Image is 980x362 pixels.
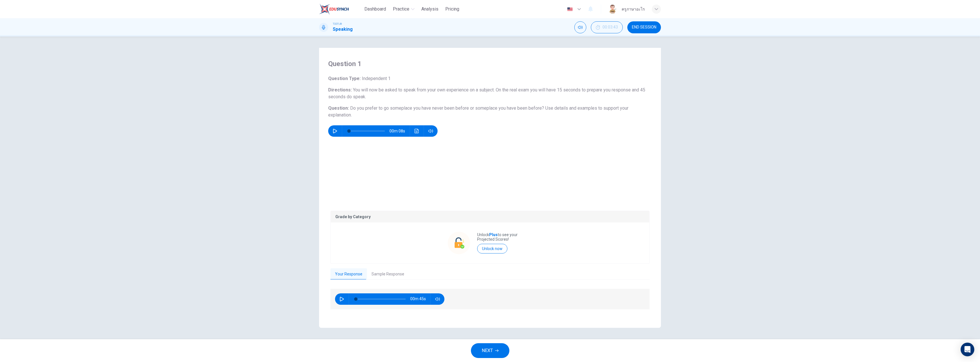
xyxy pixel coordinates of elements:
span: Analysis [421,6,438,13]
h6: Directions : [328,87,652,100]
span: Independent 1 [361,76,391,81]
button: Click to see the audio transcription [412,125,421,137]
button: Dashboard [362,4,388,14]
button: Pricing [443,4,462,14]
button: Unlock now [477,244,507,253]
button: Analysis [419,4,441,14]
img: EduSynch logo [319,3,349,15]
button: 00:03:43 [591,21,623,33]
button: Your Response [330,268,367,280]
span: END SESSION [632,25,656,30]
button: END SESSION [627,21,661,33]
div: ครูภาษาอะไร [622,6,645,13]
span: 00:03:43 [603,25,618,30]
div: basic tabs example [330,268,650,280]
h1: Speaking [333,26,353,33]
span: NEXT [482,347,493,355]
span: You will now be asked to speak from your own experience on a subject. On the real exam you will h... [328,87,645,99]
span: Dashboard [364,6,386,13]
h6: Question : [328,105,652,118]
p: Grade by Category [335,214,645,219]
div: Hide [591,21,623,33]
img: en [566,7,573,11]
span: Do you prefer to go someplace you have never been before or someplace you have been before? [350,105,544,111]
button: NEXT [471,343,509,358]
strong: Plus [489,232,498,237]
h6: Question Type : [328,75,652,82]
span: Pricing [445,6,459,13]
span: 00m 45s [410,293,430,305]
div: Open Intercom Messenger [961,343,974,356]
h4: Question 1 [328,59,652,68]
div: Mute [574,21,586,33]
span: TOEFL® [333,22,342,26]
button: Practice [391,4,417,14]
span: 00m 08s [389,125,410,137]
span: Practice [393,6,409,13]
p: Unlock to see your Projected Scores! [477,232,532,242]
a: EduSynch logo [319,3,362,15]
img: Profile picture [608,5,617,14]
button: Sample Response [367,268,409,280]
